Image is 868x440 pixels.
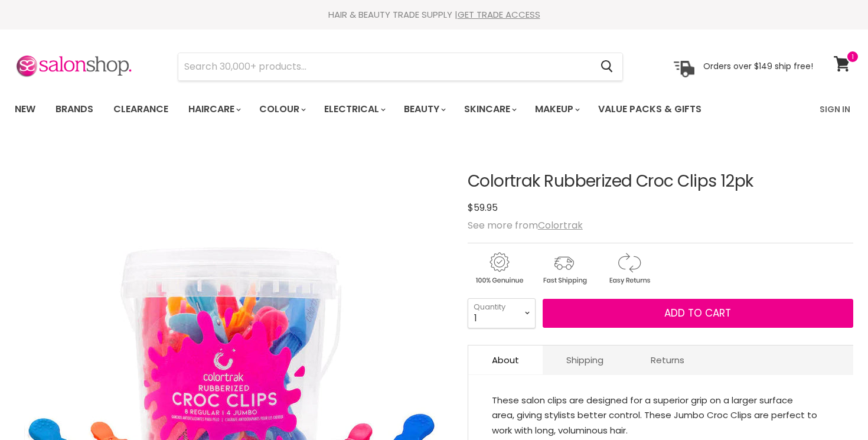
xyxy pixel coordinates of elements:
[526,97,587,122] a: Makeup
[6,92,762,126] ul: Main menu
[468,298,536,328] select: Quantity
[178,53,623,81] form: Product
[180,97,248,122] a: Haircare
[458,8,540,21] a: GET TRADE ACCESS
[315,97,393,122] a: Electrical
[543,299,853,328] button: Add to cart
[812,97,857,122] a: Sign In
[591,53,622,80] button: Search
[468,172,853,191] h1: Colortrak Rubberized Croc Clips 12pk
[533,250,595,286] img: shipping.gif
[492,394,817,436] span: These salon clips are designed for a superior grip on a larger surface area, giving stylists bett...
[468,346,543,374] a: About
[538,219,583,232] a: Colortrak
[543,346,627,374] a: Shipping
[178,53,591,80] input: Search
[6,97,44,122] a: New
[627,346,708,374] a: Returns
[250,97,313,122] a: Colour
[395,97,453,122] a: Beauty
[47,97,102,122] a: Brands
[468,250,530,286] img: genuine.gif
[468,201,498,214] span: $59.95
[455,97,524,122] a: Skincare
[703,61,813,71] p: Orders over $149 ship free!
[468,219,583,232] span: See more from
[598,250,660,286] img: returns.gif
[664,306,731,320] span: Add to cart
[105,97,177,122] a: Clearance
[589,97,710,122] a: Value Packs & Gifts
